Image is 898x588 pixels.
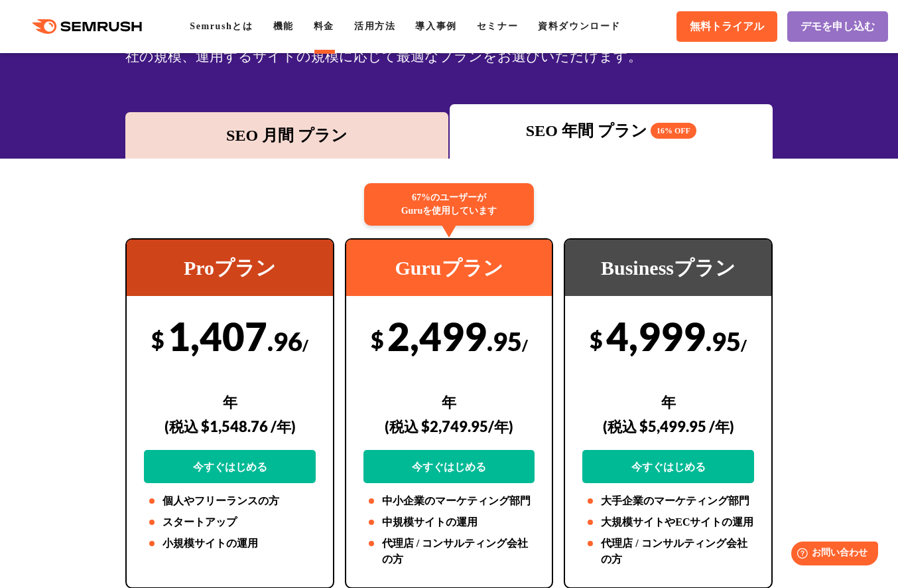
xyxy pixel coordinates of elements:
[456,119,766,143] div: SEO 年間 プラン
[582,493,754,509] li: 大手企業のマーケティング部門
[442,336,528,411] span: /年
[267,326,302,356] span: .96
[565,240,771,296] div: Businessプラン
[690,20,764,34] span: 無料トライアル
[223,336,309,411] span: /年
[582,514,754,530] li: 大規模サイトやECサイトの運用
[363,313,535,483] div: 2,499
[363,403,535,450] div: (税込 $2,749.95/年)
[314,21,334,31] a: 料金
[144,536,316,551] li: 小規模サイトの運用
[538,21,621,31] a: 資料ダウンロード
[415,21,456,31] a: 導入事例
[780,536,883,573] iframe: Help widget launcher
[706,326,741,356] span: .95
[787,11,888,42] a: デモを申し込む
[151,326,164,353] span: $
[363,450,535,483] a: 今すぐはじめる
[127,240,333,296] div: Proプラン
[364,183,534,226] div: 67%のユーザーが Guruを使用しています
[582,313,754,483] div: 4,999
[144,403,316,450] div: (税込 $1,548.76 /年)
[354,21,395,31] a: 活用方法
[477,21,518,31] a: セミナー
[661,336,747,411] span: /年
[487,326,522,356] span: .95
[144,313,316,483] div: 1,407
[346,240,552,296] div: Guruプラン
[371,326,384,353] span: $
[273,21,294,31] a: 機能
[801,20,875,34] span: デモを申し込む
[651,123,696,139] span: 16% OFF
[582,403,754,450] div: (税込 $5,499.95 /年)
[132,123,442,147] div: SEO 月間 プラン
[363,514,535,530] li: 中規模サイトの運用
[144,493,316,509] li: 個人やフリーランスの方
[582,536,754,567] li: 代理店 / コンサルティング会社の方
[590,326,603,353] span: $
[582,450,754,483] a: 今すぐはじめる
[676,11,777,42] a: 無料トライアル
[363,536,535,567] li: 代理店 / コンサルティング会社の方
[190,21,253,31] a: Semrushとは
[144,514,316,530] li: スタートアップ
[363,493,535,509] li: 中小企業のマーケティング部門
[144,450,316,483] a: 今すぐはじめる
